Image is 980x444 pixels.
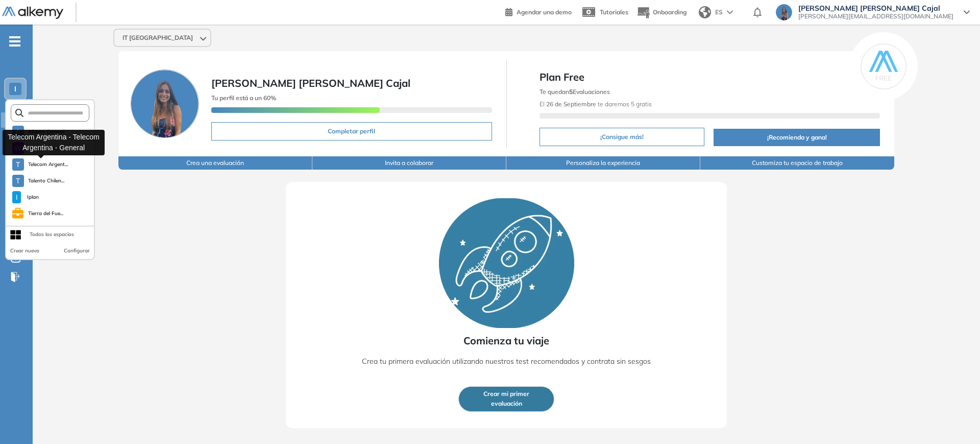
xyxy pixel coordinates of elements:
span: Telecom Argent... [28,160,68,169]
span: [PERSON_NAME][EMAIL_ADDRESS][DOMAIN_NAME] [798,12,953,20]
span: Comienza tu viaje [463,333,549,348]
span: Talento Chilen... [28,177,65,185]
button: Onboarding [636,2,687,24]
button: ¡Consigue más! [540,128,704,146]
span: [PERSON_NAME] [PERSON_NAME] Cajal [211,77,410,89]
span: Onboarding [653,8,687,16]
button: Crea una evaluación [118,156,312,170]
span: Plan Free [540,69,880,85]
img: Logo [2,7,63,19]
img: world [699,6,711,18]
button: Completar perfil [211,122,492,141]
div: Todos los espacios [30,230,74,239]
button: Invita a colaborar [312,156,506,170]
div: Telecom Argentina - Telecom Argentina - General [3,130,105,155]
button: Personaliza la experiencia [506,156,700,170]
a: Agendar una demo [505,5,572,17]
button: Customiza tu espacio de trabajo [700,156,894,170]
span: Agendar una demo [517,8,572,16]
button: ¡Recomienda y gana! [714,129,880,146]
img: Rocket [439,198,574,328]
b: 26 de Septiembre [546,100,596,108]
span: Tutoriales [600,8,628,16]
span: T [16,160,20,169]
span: I [14,85,16,93]
span: Crear mi primer [483,389,529,399]
span: Tu perfil está a un 60% [211,94,276,102]
span: Iplan [25,193,40,201]
p: Crea tu primera evaluación utilizando nuestros test recomendados y contrata sin sesgos [362,354,651,369]
span: I [16,193,18,201]
span: T [16,177,20,185]
i: - [9,40,20,42]
span: [PERSON_NAME] [PERSON_NAME] Cajal [798,4,953,12]
span: El te daremos 5 gratis [540,100,652,108]
b: 5 [569,88,573,96]
button: Crear nuevo [10,247,39,255]
button: Configurar [64,247,90,255]
span: evaluación [491,399,522,409]
button: Crear mi primerevaluación [458,386,554,412]
span: IT [GEOGRAPHIC_DATA] [122,34,193,42]
img: arrow [727,10,733,14]
span: Te quedan Evaluaciones [540,88,610,96]
span: Tierra del Fue... [28,209,64,218]
span: ES [715,8,723,17]
img: Foto de perfil [131,69,199,138]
